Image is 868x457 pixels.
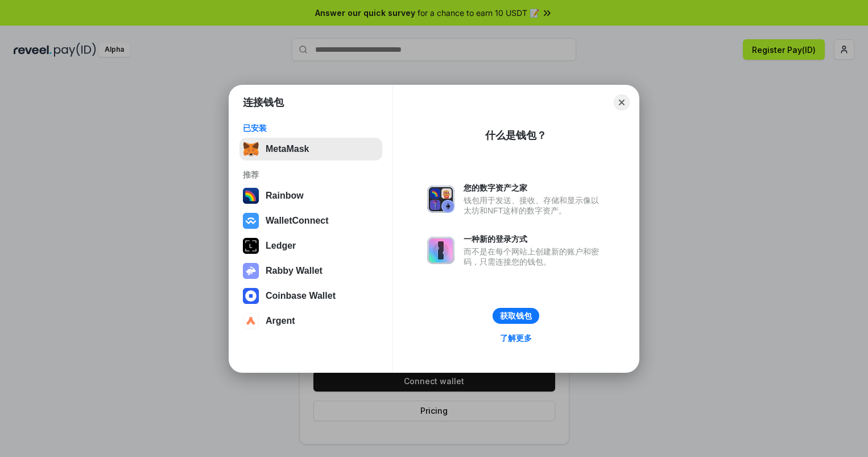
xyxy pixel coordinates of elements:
a: 了解更多 [493,331,539,345]
div: Rabby Wallet [266,266,323,276]
img: svg+xml,%3Csvg%20xmlns%3D%22http%3A%2F%2Fwww.w3.org%2F2000%2Fsvg%22%20fill%3D%22none%22%20viewBox... [427,237,454,264]
div: 一种新的登录方式 [464,234,605,244]
button: 获取钱包 [493,308,539,324]
div: Coinbase Wallet [266,291,336,301]
div: 您的数字资产之家 [464,183,605,193]
button: Argent [239,310,382,332]
button: Rabby Wallet [239,260,382,282]
div: Ledger [266,241,296,251]
img: svg+xml,%3Csvg%20xmlns%3D%22http%3A%2F%2Fwww.w3.org%2F2000%2Fsvg%22%20fill%3D%22none%22%20viewBox... [243,263,259,279]
button: Close [614,94,630,110]
div: 什么是钱包？ [485,129,547,142]
div: 推荐 [243,170,379,180]
div: Argent [266,316,295,326]
div: WalletConnect [266,216,329,226]
div: 获取钱包 [500,311,532,321]
button: MetaMask [239,138,382,160]
img: svg+xml,%3Csvg%20width%3D%2228%22%20height%3D%2228%22%20viewBox%3D%220%200%2028%2028%22%20fill%3D... [243,288,259,304]
div: MetaMask [266,144,309,154]
img: svg+xml,%3Csvg%20xmlns%3D%22http%3A%2F%2Fwww.w3.org%2F2000%2Fsvg%22%20fill%3D%22none%22%20viewBox... [427,186,454,213]
button: Coinbase Wallet [239,285,382,307]
img: svg+xml,%3Csvg%20xmlns%3D%22http%3A%2F%2Fwww.w3.org%2F2000%2Fsvg%22%20width%3D%2228%22%20height%3... [243,238,259,254]
div: Rainbow [266,191,304,201]
button: Rainbow [239,184,382,207]
div: 了解更多 [500,333,532,343]
div: 已安装 [243,123,379,133]
button: WalletConnect [239,209,382,232]
img: svg+xml,%3Csvg%20width%3D%22120%22%20height%3D%22120%22%20viewBox%3D%220%200%20120%20120%22%20fil... [243,188,259,204]
button: Ledger [239,234,382,257]
img: svg+xml,%3Csvg%20fill%3D%22none%22%20height%3D%2233%22%20viewBox%3D%220%200%2035%2033%22%20width%... [243,141,259,157]
h1: 连接钱包 [243,96,284,109]
img: svg+xml,%3Csvg%20width%3D%2228%22%20height%3D%2228%22%20viewBox%3D%220%200%2028%2028%22%20fill%3D... [243,313,259,329]
img: svg+xml,%3Csvg%20width%3D%2228%22%20height%3D%2228%22%20viewBox%3D%220%200%2028%2028%22%20fill%3D... [243,213,259,229]
div: 而不是在每个网站上创建新的账户和密码，只需连接您的钱包。 [464,246,605,267]
div: 钱包用于发送、接收、存储和显示像以太坊和NFT这样的数字资产。 [464,195,605,216]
